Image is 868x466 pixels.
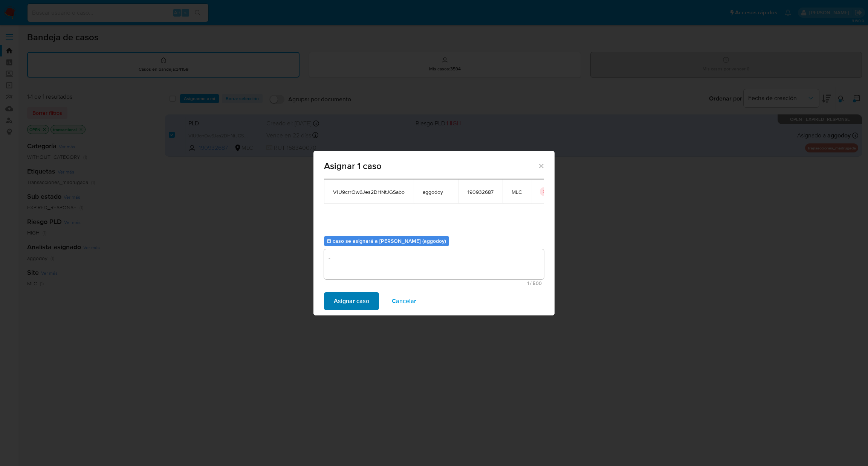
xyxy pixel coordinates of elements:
[334,293,369,309] span: Asignar caso
[392,293,416,309] span: Cancelar
[327,237,446,245] b: El caso se asignará a [PERSON_NAME] (aggodoy)
[313,151,555,315] div: assign-modal
[540,187,549,196] button: icon-button
[538,162,544,169] button: Cerrar ventana
[512,189,522,195] span: MLC
[324,292,379,310] button: Asignar caso
[324,249,544,279] textarea: -
[326,281,542,286] span: Máximo 500 caracteres
[382,292,426,310] button: Cancelar
[333,189,405,195] span: V1U9crrOw6Jes2DHNtJGSabo
[324,161,538,171] span: Asignar 1 caso
[468,189,494,195] span: 190932687
[423,189,449,195] span: aggodoy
